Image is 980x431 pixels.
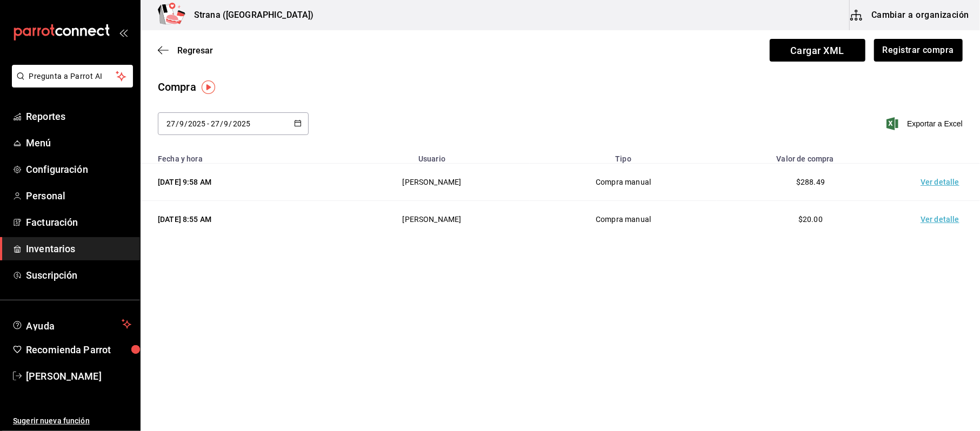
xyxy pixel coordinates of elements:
[26,109,131,124] span: Reportes
[530,164,717,201] td: Compra manual
[26,369,131,383] span: [PERSON_NAME]
[904,164,980,201] td: Ver detalle
[220,119,223,128] span: /
[179,119,184,128] input: Month
[796,178,825,186] span: $288.49
[26,162,131,177] span: Configuración
[334,164,530,201] td: [PERSON_NAME]
[770,39,865,62] span: Cargar XML
[177,45,213,56] span: Regresar
[29,71,116,82] span: Pregunta a Parrot AI
[158,214,321,225] div: [DATE] 8:55 AM
[798,215,823,224] span: $20.00
[158,177,321,187] div: [DATE] 9:58 AM
[232,119,251,128] input: Year
[184,119,188,128] span: /
[166,119,176,128] input: Day
[229,119,232,128] span: /
[26,215,131,230] span: Facturación
[530,201,717,238] td: Compra manual
[202,80,215,94] img: Tooltip marker
[334,148,530,164] th: Usuario
[26,268,131,282] span: Suscripción
[334,201,530,238] td: [PERSON_NAME]
[158,79,196,95] div: Compra
[12,65,133,87] button: Pregunta a Parrot AI
[26,136,131,150] span: Menú
[176,119,179,128] span: /
[26,188,131,203] span: Personal
[904,201,980,238] td: Ver detalle
[224,119,229,128] input: Month
[141,148,334,164] th: Fecha y hora
[889,117,963,130] button: Exportar a Excel
[717,148,904,164] th: Valor de compra
[530,148,717,164] th: Tipo
[158,45,213,56] button: Regresar
[26,241,131,256] span: Inventarios
[207,119,209,128] span: -
[210,119,220,128] input: Day
[13,415,131,427] span: Sugerir nueva función
[119,28,128,37] button: open_drawer_menu
[26,318,117,331] span: Ayuda
[26,342,131,357] span: Recomienda Parrot
[874,39,963,62] button: Registrar compra
[8,78,133,90] a: Pregunta a Parrot AI
[188,119,206,128] input: Year
[185,9,314,22] h3: Strana ([GEOGRAPHIC_DATA])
